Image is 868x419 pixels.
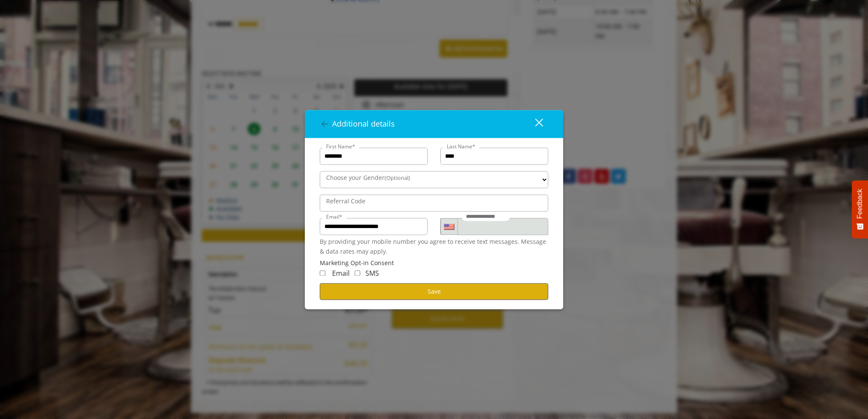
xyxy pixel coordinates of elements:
div: By providing your mobile number you agree to receive text messages. Message & data rates may apply. [320,237,548,257]
label: Choose your Gender [322,173,414,183]
span: Save [428,287,441,295]
button: close dialog [519,116,548,133]
input: ReferralCode [320,195,548,212]
label: First Name* [322,143,359,151]
label: Last Name* [443,143,480,151]
input: Receive Marketing SMS [355,270,360,276]
div: close dialog [525,118,542,130]
input: Receive Marketing Email [320,270,325,276]
div: Country [440,218,457,235]
span: SMS [365,269,379,278]
input: Email [320,218,428,235]
label: Email* [322,213,347,221]
input: FirstName [320,148,428,165]
input: Lastname [440,148,548,165]
button: Save [320,283,548,300]
span: Feedback [856,189,864,219]
select: Choose your Gender [320,171,548,188]
span: Additional details [332,119,395,129]
div: Marketing Opt-in Consent [320,259,548,268]
button: Feedback - Show survey [852,180,868,238]
label: Referral Code [322,197,370,206]
span: Email [332,269,350,278]
span: (Optional) [385,174,410,182]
